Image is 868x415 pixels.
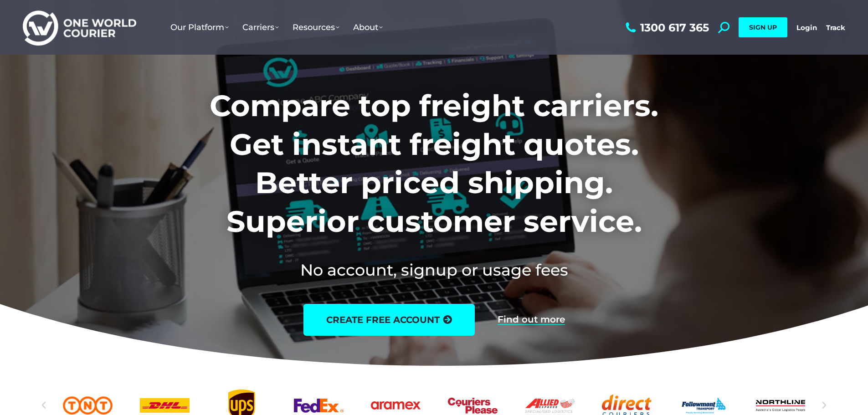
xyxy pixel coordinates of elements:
a: 1300 617 365 [623,22,709,33]
h2: No account, signup or usage fees [149,259,719,281]
a: Login [796,23,817,32]
a: Resources [286,13,346,41]
span: SIGN UP [749,23,777,31]
h1: Compare top freight carriers. Get instant freight quotes. Better priced shipping. Superior custom... [149,87,719,241]
span: Resources [293,22,339,32]
a: create free account [303,304,475,336]
a: Our Platform [164,13,236,41]
img: One World Courier [23,9,136,46]
a: About [346,13,390,41]
a: SIGN UP [739,17,787,37]
a: Carriers [236,13,286,41]
a: Find out more [498,315,565,325]
span: About [353,22,383,32]
span: Our Platform [170,22,229,32]
span: Carriers [242,22,279,32]
a: Track [826,23,845,32]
